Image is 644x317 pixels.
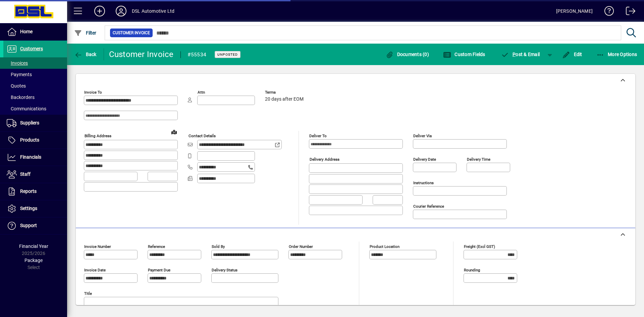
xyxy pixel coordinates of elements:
mat-label: Payment due [148,268,170,272]
mat-label: Rounding [464,268,480,272]
span: Reports [20,189,37,194]
mat-label: Delivery status [212,268,237,272]
div: #55534 [187,49,207,60]
a: Support [3,217,67,234]
div: DSL Automotive Ltd [132,6,174,16]
button: Back [72,48,98,60]
mat-label: Deliver To [309,134,327,138]
a: Settings [3,200,67,217]
span: Quotes [7,83,26,89]
a: Invoices [3,57,67,69]
span: Staff [20,171,31,177]
span: Back [74,52,97,57]
mat-label: Courier Reference [413,204,444,209]
mat-label: Deliver via [413,134,432,138]
span: Terms [265,90,305,95]
mat-label: Delivery date [413,157,436,162]
button: Profile [110,5,132,17]
a: View on map [169,126,179,137]
span: Invoices [7,60,28,66]
a: Home [3,23,67,40]
span: Financial Year [19,244,48,249]
span: Settings [20,206,37,211]
span: Suppliers [20,120,39,125]
span: Financials [20,154,41,160]
span: Home [20,29,33,34]
mat-label: Attn [198,90,205,95]
span: Payments [7,72,32,77]
mat-label: Invoice To [84,90,102,95]
button: More Options [595,48,639,60]
mat-label: Delivery time [467,157,490,162]
span: Edit [562,52,582,57]
mat-label: Sold by [212,244,225,249]
button: Add [89,5,110,17]
span: Support [20,223,37,228]
mat-label: Product location [370,244,399,249]
mat-label: Invoice number [84,244,111,249]
button: Filter [72,27,98,39]
a: Products [3,132,67,149]
span: ost & Email [501,52,540,57]
a: Backorders [3,92,67,103]
a: Staff [3,166,67,183]
app-page-header-button: Back [67,48,104,60]
button: Post & Email [498,48,543,60]
a: Financials [3,149,67,166]
button: Documents (0) [384,48,431,60]
button: Edit [560,48,584,60]
span: Package [24,258,43,263]
a: Communications [3,103,67,114]
button: Custom Fields [441,48,487,60]
a: Suppliers [3,115,67,131]
span: P [513,52,516,57]
span: 20 days after EOM [265,97,304,102]
span: Backorders [7,95,35,100]
mat-label: Title [84,291,92,296]
mat-label: Reference [148,244,165,249]
a: Reports [3,183,67,200]
span: Customers [20,46,43,51]
span: Communications [7,106,46,111]
a: Payments [3,69,67,80]
a: Knowledge Base [599,1,614,23]
mat-label: Invoice date [84,268,106,272]
span: Products [20,137,39,143]
span: Documents (0) [385,52,429,57]
mat-label: Order number [289,244,313,249]
span: Customer Invoice [113,30,150,36]
a: Logout [621,1,636,23]
span: Filter [74,30,97,36]
span: Unposted [217,52,238,57]
mat-label: Freight (excl GST) [464,244,495,249]
mat-label: Instructions [413,180,434,185]
a: Quotes [3,80,67,92]
span: Custom Fields [443,52,485,57]
div: [PERSON_NAME] [556,6,593,16]
span: More Options [596,52,637,57]
div: Customer Invoice [109,49,174,60]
